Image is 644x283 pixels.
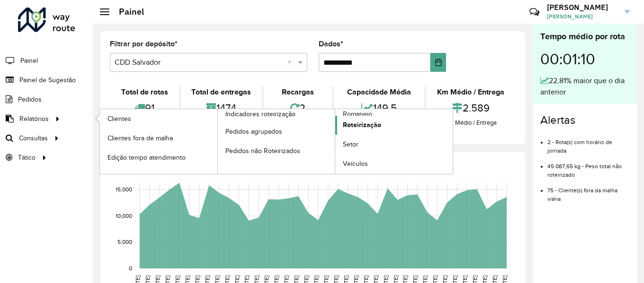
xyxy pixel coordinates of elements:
[547,139,612,154] font: 2 - Rota(s) com horário de jornada
[282,88,314,96] font: Recargas
[20,57,38,64] font: Painel
[547,13,593,20] font: [PERSON_NAME]
[100,109,217,128] a: Clientes
[287,57,295,68] span: Clear all
[191,88,251,96] font: Total de entregas
[373,102,397,113] font: 149,5
[107,115,131,122] font: Clientes
[116,213,132,219] text: 10,000
[19,115,49,122] font: Relatórios
[225,128,282,135] font: Pedidos agrupados
[116,187,132,193] text: 15,000
[463,102,490,113] font: 2.589
[540,51,595,67] font: 00:01:10
[216,102,236,113] font: 1474
[110,40,175,48] font: Filtrar por depósito
[117,239,132,245] text: 5,000
[547,163,622,178] font: 45.087,65 kg - Peso total não roteirizado
[335,116,453,135] a: Roteirização
[540,32,625,41] font: Tempo médio por rota
[18,96,42,103] font: Pedidos
[19,77,76,84] font: Painel de Sugestão
[430,53,446,72] button: Escolha a data
[225,111,295,118] font: Indicadores roteirização
[119,6,144,17] font: Painel
[547,2,608,12] font: [PERSON_NAME]
[540,114,575,126] font: Alertas
[437,88,504,96] font: Km Médio / Entrega
[218,141,335,160] a: Pedidos não Roteirizados
[18,154,36,161] font: Tático
[100,129,217,147] a: Clientes fora de malha
[524,2,545,22] a: Contato Rápido
[343,111,372,118] font: Romaneio
[343,121,381,129] font: Roteirização
[107,154,186,161] font: Edição tempo atendimento
[540,77,625,96] font: 22,81% maior que o dia anterior
[299,102,305,113] font: 2
[129,265,132,271] text: 0
[347,88,411,96] font: Capacidade Média
[145,102,154,113] font: 91
[335,135,453,154] a: Setor
[107,135,173,142] font: Clientes fora de malha
[100,109,335,174] a: Indicadores roteirização
[547,187,617,202] font: 75 - Cliente(s) fora da malha viária
[343,160,368,167] font: Veículos
[100,148,217,167] a: Edição tempo atendimento
[121,88,168,96] font: Total de rotas
[218,109,453,174] a: Romaneio
[319,40,340,48] font: Dados
[19,135,48,142] font: Consultas
[445,119,497,126] font: Km Médio / Entrega
[218,122,335,141] a: Pedidos agrupados
[225,147,300,154] font: Pedidos não Roteirizados
[343,141,358,148] font: Setor
[335,154,453,173] a: Veículos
